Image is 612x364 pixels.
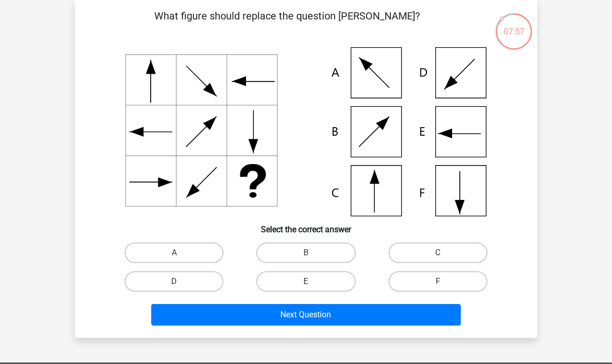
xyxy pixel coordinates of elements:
h6: Select the correct answer [91,216,521,234]
label: B [256,242,355,263]
label: A [125,242,223,263]
button: Next Question [151,304,461,326]
label: C [389,242,487,263]
label: F [389,271,487,292]
label: D [125,271,223,292]
div: 07:57 [495,12,533,38]
p: What figure should replace the question [PERSON_NAME]? [91,8,482,39]
label: E [256,271,355,292]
